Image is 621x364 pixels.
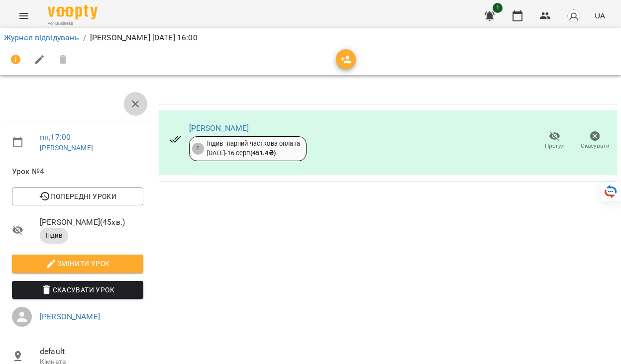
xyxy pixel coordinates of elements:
button: Скасувати [575,127,615,155]
a: [PERSON_NAME] [189,123,249,133]
a: пн , 17:00 [40,132,71,142]
nav: breadcrumb [4,32,617,44]
button: Змінити урок [12,255,143,273]
button: Прогул [534,127,575,155]
a: [PERSON_NAME] [40,144,93,152]
span: default [40,346,143,358]
span: Попередні уроки [20,190,135,202]
span: For Business [48,20,98,27]
span: Прогул [545,142,565,150]
span: Урок №4 [12,166,143,178]
button: UA [591,6,609,25]
div: 2 [192,143,204,155]
img: avatar_s.png [567,9,581,23]
img: Voopty Logo [48,5,98,19]
p: [PERSON_NAME] [DATE] 16:00 [90,32,198,44]
button: Скасувати Урок [12,281,143,299]
a: [PERSON_NAME] [40,312,100,321]
span: 1 [493,3,503,13]
li: / [83,32,86,44]
b: ( 451.4 ₴ ) [250,149,276,157]
span: Індив [40,231,68,240]
span: Змінити урок [20,258,135,270]
a: Журнал відвідувань [4,33,79,42]
button: Попередні уроки [12,187,143,205]
span: [PERSON_NAME] ( 45 хв. ) [40,216,143,228]
span: Скасувати Урок [20,284,135,296]
span: Скасувати [581,142,610,150]
span: UA [595,10,605,21]
button: Menu [12,4,36,28]
div: Індив -парний часткова оплата [DATE] - 16 серп [207,139,300,158]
